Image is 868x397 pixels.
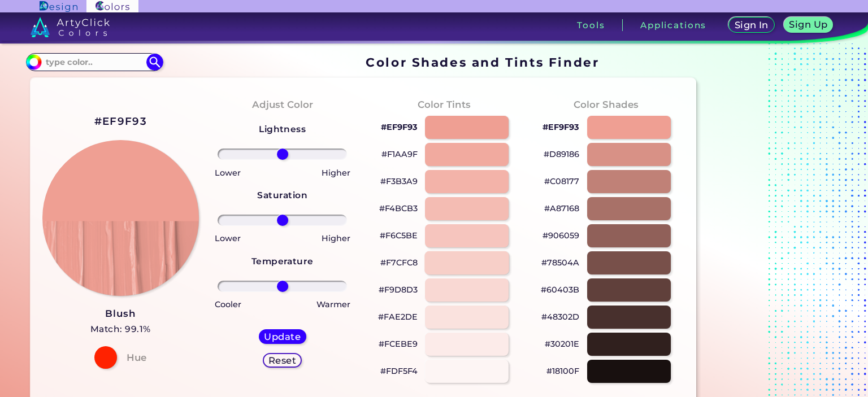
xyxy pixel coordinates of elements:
[90,322,151,337] h5: Match: 99.1%
[541,256,579,269] p: #78504A
[577,21,605,29] h3: Tools
[381,147,418,161] p: #F1AA9F
[259,124,306,134] strong: Lightness
[418,97,471,113] h4: Color Tints
[381,120,418,134] p: #EF9F93
[380,364,418,378] p: #FDF5F4
[31,17,110,37] img: logo_artyclick_colors_white.svg
[269,356,296,365] h5: Reset
[42,140,198,296] img: paint_stamp_2_half.png
[380,229,418,242] p: #F6C5BE
[322,232,350,245] p: Higher
[380,256,418,269] p: #F7CFC8
[252,97,313,113] h4: Adjust Color
[380,174,418,188] p: #F3B3A9
[544,202,579,215] p: #A87168
[541,283,579,296] p: #60403B
[42,55,147,70] input: type color..
[546,364,579,378] p: #18100F
[640,21,706,29] h3: Applications
[735,21,768,30] h5: Sign In
[542,229,579,242] p: #906059
[541,310,579,324] p: #48302D
[90,305,151,337] a: Blush Match: 99.1%
[379,283,418,296] p: #F9D8D3
[90,307,151,321] h3: Blush
[265,332,300,341] h5: Update
[94,114,147,129] h2: #EF9F93
[544,147,579,161] p: #D89186
[257,190,307,200] strong: Saturation
[40,1,77,12] img: ArtyClick Design logo
[215,298,241,311] p: Cooler
[316,298,350,311] p: Warmer
[790,20,827,29] h5: Sign Up
[379,337,418,351] p: #FCEBE9
[785,18,832,33] a: Sign Up
[378,310,418,324] p: #FAE2DE
[574,97,639,113] h4: Color Shades
[544,174,579,188] p: #C08177
[215,166,241,180] p: Lower
[542,120,579,134] p: #EF9F93
[730,18,774,33] a: Sign In
[366,54,599,71] h1: Color Shades and Tints Finder
[379,202,418,215] p: #F4BCB3
[215,232,241,245] p: Lower
[127,350,146,366] h4: Hue
[322,166,350,180] p: Higher
[545,337,579,351] p: #30201E
[251,256,314,267] strong: Temperature
[146,54,163,71] img: icon search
